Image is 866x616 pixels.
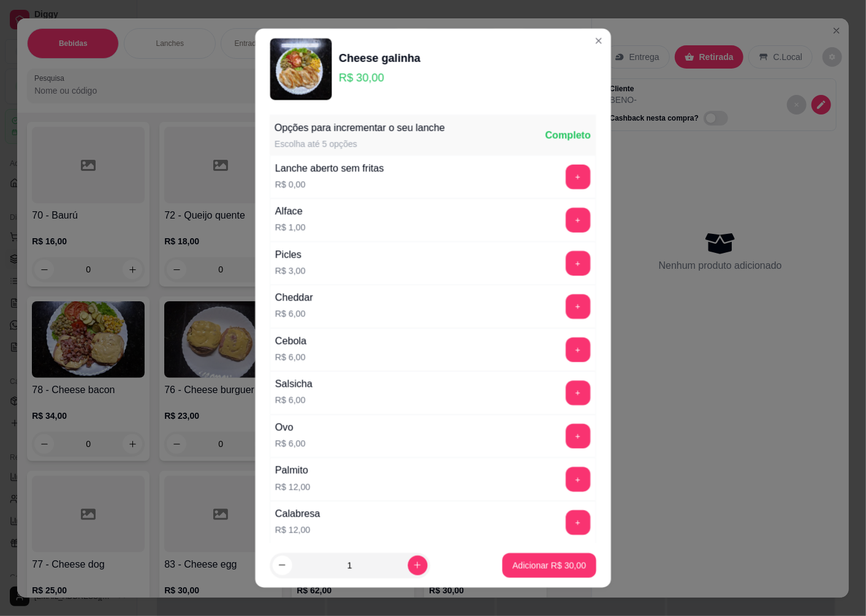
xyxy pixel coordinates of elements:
p: R$ 3,00 [275,265,305,277]
div: Salsicha [275,377,313,392]
button: add [566,165,590,189]
p: R$ 12,00 [275,524,321,536]
div: Palmito [275,464,310,478]
button: decrease-product-quantity [272,555,292,575]
div: Picles [275,247,305,262]
img: product-image [270,39,332,100]
button: add [566,295,590,319]
div: Cheddar [275,291,313,306]
p: R$ 1,00 [275,222,305,234]
button: add [566,381,590,405]
div: Alface [275,205,305,219]
button: increase-product-quantity [408,555,427,575]
div: Cheese galinha [339,50,420,67]
div: Completo [545,129,591,143]
p: R$ 6,00 [275,351,306,364]
div: Lanche aberto sem fritas [275,161,384,176]
button: add [566,251,590,276]
button: add [566,424,590,449]
p: R$ 30,00 [339,69,420,86]
div: Opções para incrementar o seu lanche [275,121,445,136]
button: add [566,208,590,233]
div: Escolha até 5 opções [275,138,445,151]
button: add [566,511,590,535]
button: Close [589,31,609,51]
button: add [566,467,590,492]
p: R$ 0,00 [275,178,384,190]
button: Adicionar R$ 30,00 [503,553,596,577]
button: add [566,337,590,362]
div: Cebola [275,334,306,348]
p: R$ 12,00 [275,481,310,493]
p: R$ 6,00 [275,308,313,320]
p: R$ 6,00 [275,394,313,407]
div: Calabresa [275,507,321,522]
p: R$ 6,00 [275,438,305,450]
div: Ovo [275,421,305,435]
p: Adicionar R$ 30,00 [512,559,586,571]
